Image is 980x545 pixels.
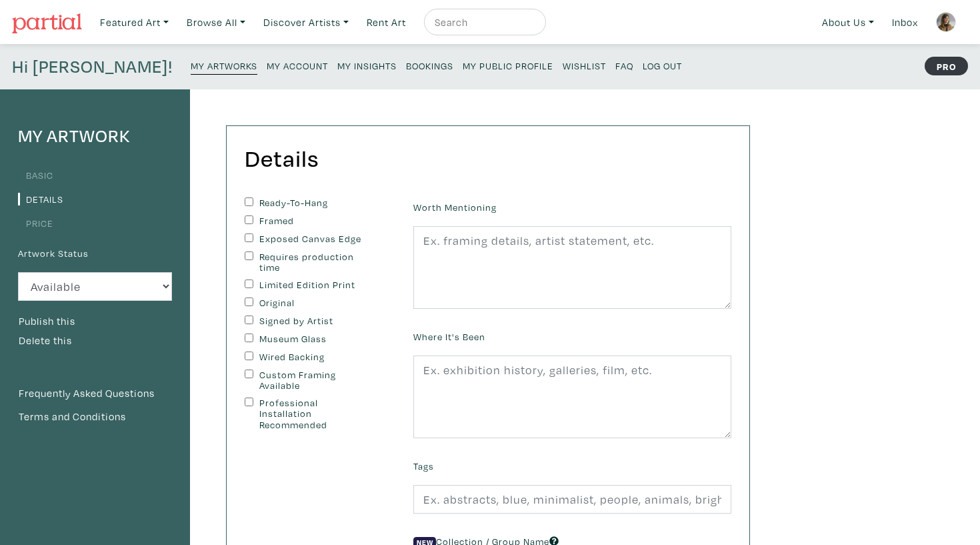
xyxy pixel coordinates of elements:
[615,59,633,72] small: FAQ
[18,385,172,402] a: Frequently Asked Questions
[936,12,956,32] img: phpThumb.php
[191,59,257,72] small: My Artworks
[413,330,485,344] label: Where It's Been
[259,352,371,363] label: Wired Backing
[433,14,533,31] input: Search
[406,59,453,72] small: Bookings
[925,57,968,75] strong: PRO
[18,169,53,181] a: Basic
[463,59,553,72] small: My Public Profile
[563,59,606,72] small: Wishlist
[257,9,355,36] a: Discover Artists
[259,298,371,309] label: Original
[413,485,731,514] input: Ex. abstracts, blue, minimalist, people, animals, bright, etc.
[886,9,924,36] a: Inbox
[563,56,606,74] a: Wishlist
[259,398,371,431] label: Professional Installation Recommended
[413,200,497,215] label: Worth Mentioning
[615,56,633,74] a: FAQ
[337,59,397,72] small: My Insights
[413,459,434,474] label: Tags
[259,215,371,227] label: Framed
[18,408,172,426] a: Terms and Conditions
[18,193,63,205] a: Details
[259,280,371,291] label: Limited Edition Print
[259,251,371,274] label: Requires production time
[463,56,553,74] a: My Public Profile
[267,59,328,72] small: My Account
[259,316,371,327] label: Signed by Artist
[12,56,173,77] h4: Hi [PERSON_NAME]!
[259,370,371,392] label: Custom Framing Available
[406,56,453,74] a: Bookings
[191,56,257,75] a: My Artworks
[18,125,172,147] h4: My Artwork
[643,56,682,74] a: Log Out
[643,59,682,72] small: Log Out
[259,233,371,245] label: Exposed Canvas Edge
[18,332,73,350] button: Delete this
[259,334,371,345] label: Museum Glass
[245,144,319,173] h2: Details
[816,9,880,36] a: About Us
[18,313,76,330] button: Publish this
[337,56,397,74] a: My Insights
[18,246,89,261] label: Artwork Status
[94,9,175,36] a: Featured Art
[361,9,412,36] a: Rent Art
[181,9,251,36] a: Browse All
[259,197,371,209] label: Ready-To-Hang
[267,56,328,74] a: My Account
[18,217,53,229] a: Price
